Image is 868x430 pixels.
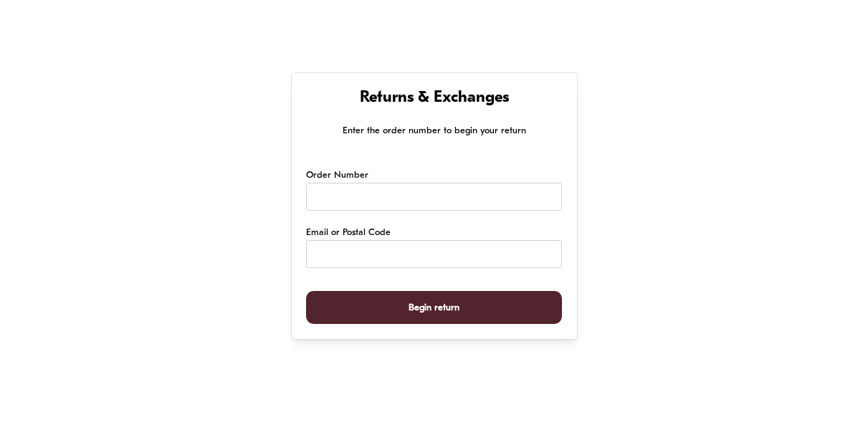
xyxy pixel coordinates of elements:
button: Begin return [306,291,561,325]
h1: Returns & Exchanges [306,88,561,109]
span: Begin return [409,292,459,324]
p: Enter the order number to begin your return [306,123,561,138]
label: Email or Postal Code [306,226,391,240]
label: Order Number [306,168,368,183]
